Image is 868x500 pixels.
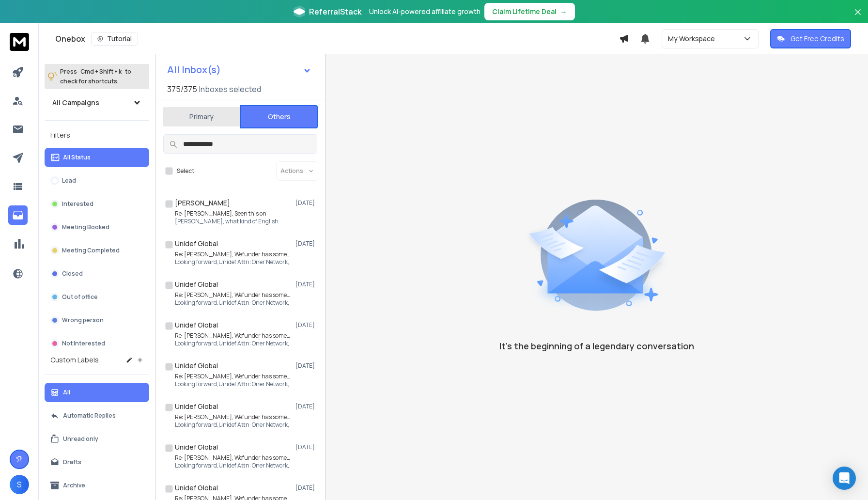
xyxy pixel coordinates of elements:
p: Out of office [62,293,98,301]
p: Meeting Completed [62,247,120,254]
button: Lead [45,171,149,190]
button: All Status [45,148,149,167]
button: Closed [45,264,149,283]
p: Re: [PERSON_NAME], Wefunder has something [175,291,291,299]
button: Meeting Completed [45,241,149,260]
p: Re: [PERSON_NAME], Wefunder has something [175,373,291,380]
button: S [10,475,29,494]
span: 375 / 375 [167,83,197,95]
p: It’s the beginning of a legendary conversation [499,339,694,353]
span: Cmd + Shift + k [79,66,123,77]
h1: Unidef Global [175,239,218,249]
button: Out of office [45,287,149,307]
p: Looking forward,Unidef Attn: Oner Network, [175,258,291,266]
button: Not Interested [45,334,149,353]
button: Others [240,105,318,128]
p: Not Interested [62,340,105,347]
p: Re: [PERSON_NAME], Wefunder has something [175,332,291,340]
p: Wrong person [62,316,104,324]
button: Wrong person [45,311,149,330]
button: Meeting Booked [45,218,149,237]
p: Looking forward,Unidef Attn: Oner Network, [175,340,291,347]
span: ReferralStack [309,6,361,17]
p: Archive [63,482,85,489]
p: Closed [62,270,83,278]
p: Re: [PERSON_NAME], Wefunder has something [175,250,291,258]
button: Automatic Replies [45,406,149,425]
p: Press to check for shortcuts. [60,67,131,86]
button: All Campaigns [45,93,149,112]
p: My Workspace [668,34,719,44]
button: Close banner [852,6,864,29]
h1: Unidef Global [175,442,218,452]
p: All [63,389,70,396]
button: Archive [45,476,149,495]
p: [DATE] [295,484,317,492]
button: Drafts [45,453,149,472]
button: Unread only [45,429,149,449]
div: Open Intercom Messenger [833,467,856,490]
p: [DATE] [295,443,317,451]
p: Re: [PERSON_NAME], Wefunder has something [175,413,291,421]
h1: Unidef Global [175,280,218,289]
p: Re: [PERSON_NAME], Seen this on [175,210,279,218]
p: Looking forward,Unidef Attn: Oner Network, [175,380,291,388]
p: [DATE] [295,403,317,410]
p: [DATE] [295,240,317,248]
p: Looking forward,Unidef Attn: Oner Network, [175,299,291,307]
label: Select [177,167,194,175]
div: Onebox [55,32,619,46]
p: Drafts [63,458,81,466]
p: Lead [62,177,76,185]
p: Automatic Replies [63,412,116,420]
p: [DATE] [295,321,317,329]
p: All Status [63,154,91,161]
p: Get Free Credits [790,34,844,44]
span: → [560,7,567,16]
p: [DATE] [295,199,317,207]
h1: All Campaigns [52,98,99,108]
button: Primary [163,106,240,127]
button: Get Free Credits [770,29,851,48]
h3: Inboxes selected [199,83,261,95]
p: Interested [62,200,93,208]
button: Claim Lifetime Deal→ [484,3,575,20]
h3: Filters [45,128,149,142]
p: [PERSON_NAME], what kind of English [175,218,279,225]
h1: Unidef Global [175,483,218,493]
button: All [45,383,149,402]
h1: Unidef Global [175,320,218,330]
button: All Inbox(s) [159,60,319,79]
h1: [PERSON_NAME] [175,198,230,208]
h1: All Inbox(s) [167,65,221,75]
p: [DATE] [295,281,317,288]
h1: Unidef Global [175,402,218,411]
p: Looking forward,Unidef Attn: Oner Network, [175,462,291,469]
p: Unlock AI-powered affiliate growth [369,7,480,16]
p: Re: [PERSON_NAME], Wefunder has something [175,454,291,462]
p: Looking forward,Unidef Attn: Oner Network, [175,421,291,429]
button: Tutorial [91,32,138,46]
p: [DATE] [295,362,317,370]
h1: Unidef Global [175,361,218,371]
p: Unread only [63,435,98,443]
button: Interested [45,194,149,214]
p: Meeting Booked [62,223,109,231]
h3: Custom Labels [50,355,99,365]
